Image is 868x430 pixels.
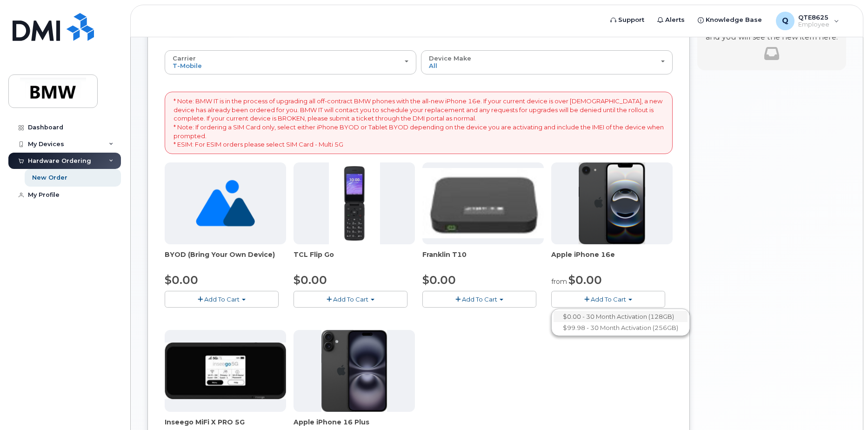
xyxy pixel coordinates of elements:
[429,54,471,62] span: Device Make
[618,15,644,25] span: Support
[165,291,279,307] button: Add To Cart
[551,291,665,307] button: Add To Cart
[554,322,688,334] a: $99.98 - 30 Month Activation (256GB)
[422,250,544,269] div: Franklin T10
[165,50,416,74] button: Carrier T-Mobile
[165,250,286,269] div: BYOD (Bring Your Own Device)
[421,50,673,74] button: Device Make All
[165,273,198,287] span: $0.00
[782,15,788,27] span: Q
[769,12,846,30] div: QTE8625
[294,273,327,287] span: $0.00
[422,273,456,287] span: $0.00
[422,291,536,307] button: Add To Cart
[294,291,407,307] button: Add To Cart
[173,62,202,69] span: T-Mobile
[651,11,691,29] a: Alerts
[554,311,688,322] a: $0.00 - 30 Month Activation (128GB)
[174,97,664,148] p: * Note: BMW IT is in the process of upgrading all off-contract BMW phones with the all-new iPhone...
[551,250,673,269] div: Apple iPhone 16e
[204,296,240,303] span: Add To Cart
[691,11,768,29] a: Knowledge Base
[665,15,685,25] span: Alerts
[422,168,544,238] img: t10.jpg
[329,162,380,244] img: TCL_FLIP_MODE.jpg
[165,343,286,399] img: cut_small_inseego_5G.jpg
[173,54,196,62] span: Carrier
[591,296,626,303] span: Add To Cart
[568,273,602,287] span: $0.00
[604,11,651,29] a: Support
[196,162,255,244] img: no_image_found-2caef05468ed5679b831cfe6fc140e25e0c280774317ffc20a367ab7fd17291e.png
[462,296,497,303] span: Add To Cart
[429,62,437,69] span: All
[706,15,762,25] span: Knowledge Base
[579,162,646,244] img: iphone16e.png
[294,250,415,269] div: TCL Flip Go
[321,330,387,412] img: iphone_16_plus.png
[551,277,567,286] small: from
[828,390,861,423] iframe: Messenger Launcher
[798,21,829,28] span: Employee
[798,13,829,21] span: QTE8625
[333,296,368,303] span: Add To Cart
